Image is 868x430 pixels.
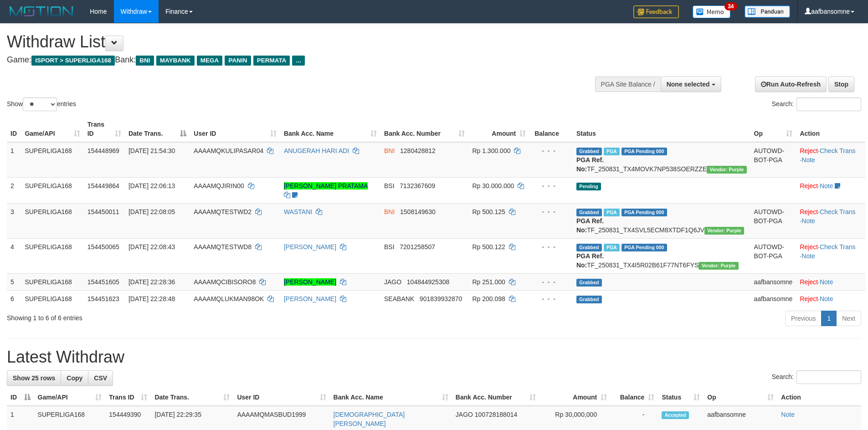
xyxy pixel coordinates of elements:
th: ID [7,116,21,142]
a: Stop [828,77,854,92]
img: Feedback.jpg [633,5,679,18]
img: Button%20Memo.svg [693,5,731,18]
a: Reject [800,243,818,251]
th: Bank Acc. Number: activate to sort column ascending [380,116,468,142]
div: PGA Site Balance / [595,77,661,92]
td: aafbansomne [750,273,796,290]
span: 154450065 [87,243,119,251]
span: Marked by aafmaleo [604,244,620,251]
span: 154448969 [87,147,119,154]
span: ... [292,56,304,66]
span: BNI [136,56,154,66]
span: Copy 7201258507 to clipboard [400,243,435,251]
th: Status: activate to sort column ascending [658,389,704,406]
span: Grabbed [576,279,602,287]
span: BNI [384,208,395,215]
a: CSV [88,370,113,386]
span: Rp 30.000.000 [472,182,514,189]
th: Action [777,389,861,406]
span: Grabbed [576,209,602,216]
div: - - - [533,277,569,287]
a: WASTANI [284,208,312,215]
th: Game/API: activate to sort column ascending [21,116,83,142]
td: SUPERLIGA168 [21,142,83,178]
span: Accepted [662,411,689,419]
td: · · [796,142,865,178]
a: ANUGERAH HARI ADI [284,147,349,154]
a: Note [820,295,833,302]
a: Note [820,182,833,189]
img: panduan.png [745,5,790,18]
th: Status [573,116,750,142]
td: · · [796,238,865,273]
th: Date Trans.: activate to sort column descending [125,116,190,142]
span: AAAAMQKULIPASAR04 [194,147,263,154]
span: Marked by aafmaleo [604,209,620,216]
a: [DEMOGRAPHIC_DATA][PERSON_NAME] [334,411,405,427]
td: aafbansomne [750,290,796,307]
div: - - - [533,181,569,190]
a: Previous [785,311,822,326]
b: PGA Ref. No: [576,217,604,234]
td: 1 [7,142,21,178]
span: PGA Pending [621,148,667,155]
td: 2 [7,177,21,203]
span: [DATE] 22:28:36 [128,278,175,286]
a: [PERSON_NAME] [284,278,336,286]
span: Rp 500.122 [472,243,505,251]
span: 154449864 [87,182,119,189]
a: [PERSON_NAME] PRATAMA [284,182,368,189]
a: Note [801,217,815,225]
span: ISPORT > SUPERLIGA168 [31,56,115,66]
input: Search: [796,97,861,111]
span: MEGA [197,56,223,66]
td: SUPERLIGA168 [21,273,83,290]
div: - - - [533,146,569,155]
span: Vendor URL: https://trx4.1velocity.biz [704,227,744,235]
th: User ID: activate to sort column ascending [190,116,280,142]
td: · [796,290,865,307]
h4: Game: Bank: [7,56,570,65]
a: Copy [61,370,88,386]
label: Show entries [7,97,76,111]
span: Copy 7132367609 to clipboard [400,182,435,189]
span: BSI [384,182,395,189]
td: SUPERLIGA168 [21,203,83,238]
button: None selected [661,77,721,92]
span: SEABANK [384,295,414,302]
label: Search: [772,97,861,111]
span: Show 25 rows [13,374,55,382]
a: Check Trans [820,208,856,215]
td: AUTOWD-BOT-PGA [750,238,796,273]
span: JAGO [384,278,401,286]
th: Amount: activate to sort column ascending [539,389,611,406]
span: Copy 1280428812 to clipboard [400,147,436,154]
b: PGA Ref. No: [576,252,604,269]
span: PERMATA [253,56,290,66]
span: 154451605 [87,278,119,286]
span: Grabbed [576,244,602,251]
th: Action [796,116,865,142]
a: Note [801,252,815,260]
span: 34 [724,2,737,10]
a: 1 [821,311,837,326]
a: Note [801,156,815,164]
span: Copy [67,374,82,382]
td: TF_250831_TX4SVL5ECM8XTDF1Q6JV [573,203,750,238]
td: 5 [7,273,21,290]
th: Bank Acc. Name: activate to sort column ascending [280,116,380,142]
span: Vendor URL: https://trx4.1velocity.biz [699,262,738,270]
h1: Latest Withdraw [7,348,861,366]
span: Copy 104844925308 to clipboard [407,278,449,286]
td: 6 [7,290,21,307]
span: Copy 901839932870 to clipboard [420,295,462,302]
span: 154451623 [87,295,119,302]
div: - - - [533,294,569,303]
th: Bank Acc. Name: activate to sort column ascending [330,389,452,406]
a: Reject [800,182,818,189]
span: Rp 500.125 [472,208,505,215]
th: Op: activate to sort column ascending [704,389,777,406]
a: Next [836,311,861,326]
td: 3 [7,203,21,238]
td: AUTOWD-BOT-PGA [750,203,796,238]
